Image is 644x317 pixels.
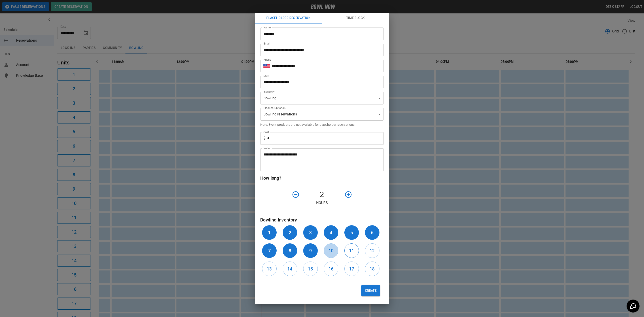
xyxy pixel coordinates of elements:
[349,265,354,272] h6: 17
[289,247,291,254] h6: 8
[260,92,384,104] div: Bowling
[260,122,384,127] p: Note: Event products are not available for placeholder reservations
[289,229,291,236] h6: 2
[287,265,292,272] h6: 14
[263,63,270,69] button: Select country
[283,225,297,240] button: 2
[328,265,333,272] h6: 16
[283,262,297,276] button: 14
[303,225,318,240] button: 3
[255,13,322,23] button: Placeholder Reservation
[344,225,359,240] button: 5
[370,265,375,272] h6: 18
[350,229,353,236] h6: 5
[365,262,379,276] button: 18
[262,243,277,258] button: 7
[263,74,269,78] label: Start
[263,58,271,62] label: Phone
[324,262,338,276] button: 16
[262,225,277,240] button: 1
[309,229,312,236] h6: 3
[361,285,380,296] button: Create
[263,136,265,141] p: $
[303,243,318,258] button: 9
[260,200,384,206] p: Hours
[260,108,384,121] div: Bowling reservations
[365,243,379,258] button: 12
[370,247,375,254] h6: 12
[268,247,271,254] h6: 7
[260,76,381,88] input: Choose date, selected date is Apr 18, 2026
[283,243,297,258] button: 8
[260,174,384,182] h6: How long?
[328,247,333,254] h6: 10
[303,262,318,276] button: 15
[268,229,271,236] h6: 1
[371,229,373,236] h6: 6
[349,247,354,254] h6: 11
[330,229,332,236] h6: 4
[267,265,272,272] h6: 13
[262,262,277,276] button: 13
[344,243,359,258] button: 11
[344,262,359,276] button: 17
[301,190,343,199] h4: 2
[324,225,338,240] button: 4
[324,243,338,258] button: 10
[308,265,313,272] h6: 15
[365,225,379,240] button: 6
[309,247,312,254] h6: 9
[260,216,384,223] h6: Bowling Inventory
[322,13,389,23] button: Time Block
